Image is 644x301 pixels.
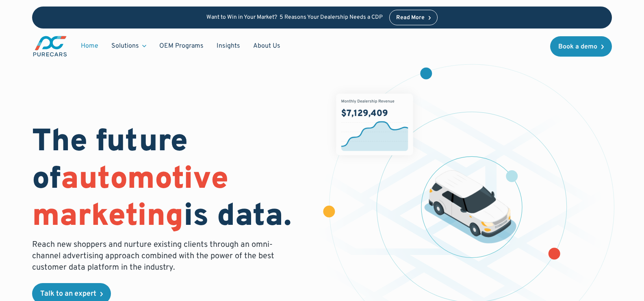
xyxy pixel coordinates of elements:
[210,38,247,54] a: Insights
[105,38,153,54] div: Solutions
[153,38,210,54] a: OEM Programs
[336,94,413,155] img: chart showing monthly dealership revenue of $7m
[32,124,312,236] h1: The future of is data.
[32,239,279,273] p: Reach new shoppers and nurture existing clients through an omni-channel advertising approach comb...
[247,38,287,54] a: About Us
[425,170,517,244] img: illustration of a vehicle
[74,38,105,54] a: Home
[550,36,612,57] a: Book a demo
[558,44,597,50] div: Book a demo
[40,290,96,298] div: Talk to an expert
[32,35,68,57] a: main
[206,14,383,21] p: Want to Win in Your Market? 5 Reasons Your Dealership Needs a CDP
[396,15,425,21] div: Read More
[111,42,139,51] div: Solutions
[389,10,438,25] a: Read More
[32,35,68,57] img: purecars logo
[32,160,228,237] span: automotive marketing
